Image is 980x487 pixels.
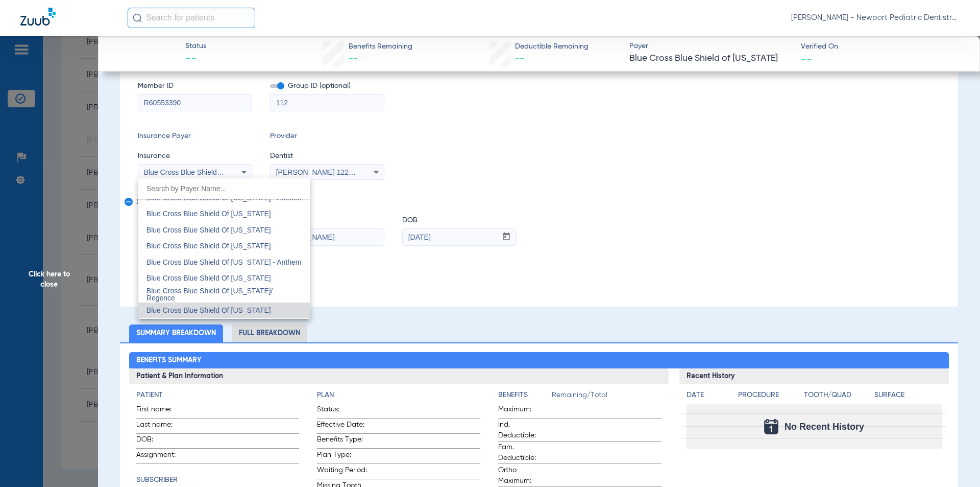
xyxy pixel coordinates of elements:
[138,178,310,199] input: dropdown search
[146,242,271,250] span: Blue Cross Blue Shield Of [US_STATE]
[146,210,271,218] span: Blue Cross Blue Shield Of [US_STATE]
[146,226,271,234] span: Blue Cross Blue Shield Of [US_STATE]
[146,287,273,302] span: Blue Cross Blue Shield Of [US_STATE]/ Regence
[146,258,302,266] span: Blue Cross Blue Shield Of [US_STATE] - Anthem
[146,306,271,314] span: Blue Cross Blue Shield Of [US_STATE]
[146,274,271,282] span: Blue Cross Blue Shield Of [US_STATE]
[929,438,980,487] iframe: Chat Widget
